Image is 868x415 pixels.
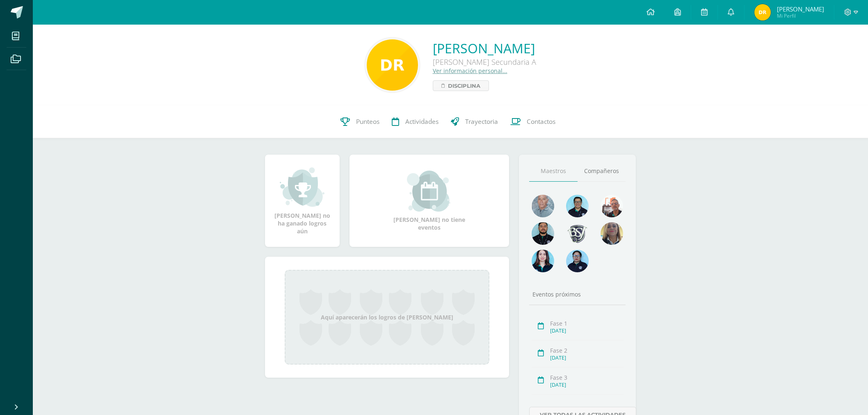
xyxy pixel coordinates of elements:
[273,166,331,235] div: [PERSON_NAME] no ha ganado logros aún
[388,171,470,231] div: [PERSON_NAME] no tiene eventos
[433,80,489,91] a: Disciplina
[566,222,589,245] img: d483e71d4e13296e0ce68ead86aec0b8.png
[334,105,386,138] a: Punteos
[532,195,554,217] img: 55ac31a88a72e045f87d4a648e08ca4b.png
[532,222,554,245] img: 2207c9b573316a41e74c87832a091651.png
[356,117,379,126] span: Punteos
[601,222,623,245] img: aa9857ee84d8eb936f6c1e33e7ea3df6.png
[465,117,498,126] span: Trayectoria
[445,105,504,138] a: Trayectoria
[527,117,555,126] span: Contactos
[433,57,536,67] div: [PERSON_NAME] Secundaria A
[550,319,624,327] div: Fase 1
[529,290,626,298] div: Eventos próximos
[532,250,554,272] img: 1f9df8322dc8a4a819c6562ad5c2ddfe.png
[754,4,771,21] img: ffc3e0d43af858570293a07d54ed4dbe.png
[280,166,324,207] img: achievement_small.png
[566,250,589,272] img: bed227fd71c3b57e9e7cc03a323db735.png
[601,195,623,217] img: b91405600618b21788a2d1d269212df6.png
[777,12,824,19] span: Mi Perfil
[550,381,624,388] div: [DATE]
[529,161,578,182] a: Maestros
[566,195,589,217] img: d220431ed6a2715784848fdc026b3719.png
[550,374,624,381] div: Fase 3
[550,347,624,354] div: Fase 2
[504,105,562,138] a: Contactos
[386,105,445,138] a: Actividades
[448,81,480,91] span: Disciplina
[405,117,439,126] span: Actividades
[550,327,624,334] div: [DATE]
[407,171,452,212] img: event_small.png
[433,39,536,57] a: [PERSON_NAME]
[433,67,507,75] a: Ver información personal...
[285,270,489,365] div: Aquí aparecerán los logros de [PERSON_NAME]
[367,39,418,91] img: d9a325585360b93312cd98a77157bdfb.png
[550,354,624,361] div: [DATE]
[777,5,824,13] span: [PERSON_NAME]
[578,161,626,182] a: Compañeros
